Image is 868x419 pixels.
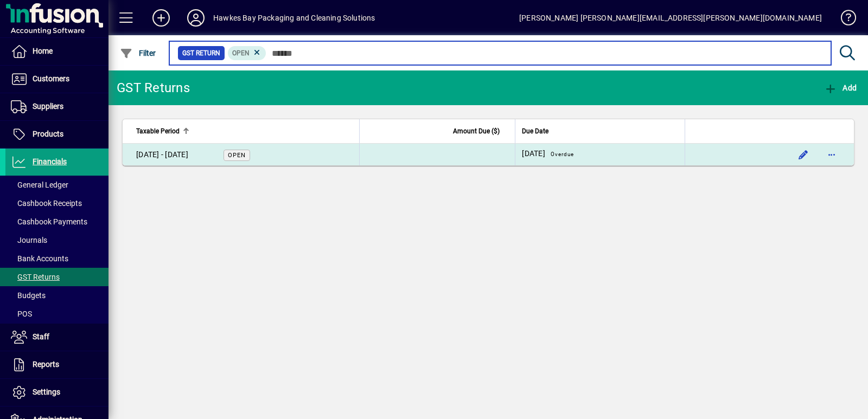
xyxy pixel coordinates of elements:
[33,157,67,166] span: Financials
[11,199,82,208] span: Cashbook Receipts
[5,249,108,268] a: Bank Accounts
[33,332,49,341] span: Staff
[551,151,574,157] span: Overdue
[33,130,63,138] span: Products
[515,144,685,165] td: [DATE]
[136,149,188,160] div: 01/06/2025 - 31/07/2025
[228,46,266,60] mat-chip: Status: Open
[11,273,60,281] span: GST Returns
[5,351,108,378] a: Reports
[795,146,812,163] button: Edit
[522,125,548,137] span: Due Date
[519,9,822,27] div: [PERSON_NAME] [PERSON_NAME][EMAIL_ADDRESS][PERSON_NAME][DOMAIN_NAME]
[144,8,178,28] button: Add
[33,47,53,55] span: Home
[11,291,46,300] span: Budgets
[5,212,108,231] a: Cashbook Payments
[136,125,180,137] span: Taxable Period
[11,181,68,189] span: General Ledger
[33,388,60,396] span: Settings
[821,78,859,98] button: Add
[136,125,353,137] div: Taxable Period
[453,125,500,137] span: Amount Due ($)
[522,125,678,137] div: Due Date
[5,194,108,212] a: Cashbook Receipts
[117,79,190,96] div: GST Returns
[5,379,108,406] a: Settings
[824,83,857,92] span: Add
[5,286,108,305] a: Budgets
[5,305,108,323] a: POS
[5,176,108,194] a: General Ledger
[11,310,32,318] span: POS
[5,324,108,351] a: Staff
[213,9,375,27] div: Hawkes Bay Packaging and Cleaning Solutions
[5,38,108,65] a: Home
[228,152,246,159] span: Open
[182,48,220,59] span: GST Return
[120,49,156,57] span: Filter
[5,268,108,286] a: GST Returns
[178,8,213,28] button: Profile
[33,74,69,83] span: Customers
[11,254,68,263] span: Bank Accounts
[5,66,108,93] a: Customers
[5,93,108,120] a: Suppliers
[117,43,159,63] button: Filter
[833,2,854,37] a: Knowledge Base
[5,231,108,249] a: Journals
[11,236,47,244] span: Journals
[232,49,250,57] span: Open
[11,217,87,226] span: Cashbook Payments
[5,121,108,148] a: Products
[33,102,63,111] span: Suppliers
[33,360,59,369] span: Reports
[823,146,840,163] button: More options
[366,125,510,137] div: Amount Due ($)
